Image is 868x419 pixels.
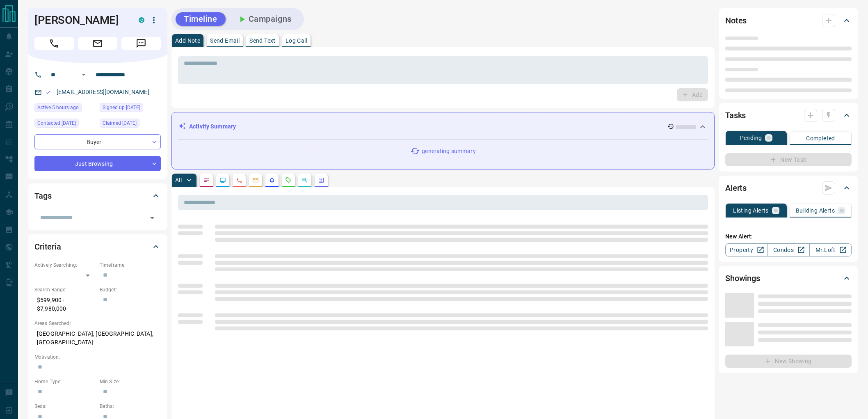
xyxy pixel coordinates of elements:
div: Tasks [725,105,852,125]
div: Sun Oct 12 2025 [34,103,96,114]
p: Home Type: [34,378,96,385]
p: Min Size: [100,378,161,385]
a: Mr.Loft [809,243,852,256]
div: Fri Sep 26 2025 [100,103,161,114]
svg: Notes [203,177,210,183]
svg: Email Valid [45,89,51,95]
p: Actively Searching: [34,261,96,269]
a: Property [725,243,767,256]
div: condos.ca [139,17,144,23]
span: Contacted [DATE] [37,119,76,127]
svg: Listing Alerts [269,177,275,183]
p: Pending [740,135,762,141]
div: Showings [725,268,852,288]
p: Baths: [100,403,161,410]
p: Completed [806,135,835,141]
a: Condos [767,243,809,256]
div: Sat Sep 27 2025 [34,119,96,130]
p: generating summary [422,147,475,156]
button: Timeline [176,12,226,26]
a: [EMAIL_ADDRESS][DOMAIN_NAME] [57,89,149,95]
p: Areas Searched: [34,320,161,327]
button: Campaigns [229,12,300,26]
p: [GEOGRAPHIC_DATA], [GEOGRAPHIC_DATA], [GEOGRAPHIC_DATA] [34,327,161,349]
span: Call [34,37,74,50]
span: Message [121,37,161,50]
p: Timeframe: [100,261,161,269]
p: Activity Summary [189,122,236,131]
div: Notes [725,11,852,30]
h1: [PERSON_NAME] [34,14,126,27]
p: Beds: [34,403,96,410]
p: $599,900 - $7,980,000 [34,293,96,316]
svg: Lead Browsing Activity [219,177,226,183]
span: Claimed [DATE] [103,119,137,127]
button: Open [146,212,158,224]
h2: Tags [34,189,51,202]
svg: Requests [285,177,292,183]
h2: Criteria [34,240,61,253]
h2: Notes [725,14,747,27]
h2: Showings [725,272,760,285]
h2: Alerts [725,181,747,195]
p: Send Text [249,38,276,44]
p: Search Range: [34,286,96,293]
div: Just Browsing [34,156,161,171]
h2: Tasks [725,109,746,122]
p: New Alert: [725,232,852,241]
p: Listing Alerts [733,208,769,213]
p: Add Note [175,38,200,44]
div: Sat Sep 27 2025 [100,119,161,130]
button: Open [79,70,89,80]
p: Motivation: [34,353,161,361]
span: Active 5 hours ago [37,103,79,112]
p: All [175,177,182,183]
svg: Calls [236,177,242,183]
svg: Emails [252,177,259,183]
div: Alerts [725,178,852,198]
span: Email [78,37,117,50]
p: Send Email [210,38,240,44]
div: Criteria [34,237,161,256]
p: Building Alerts [796,208,835,213]
p: Budget: [100,286,161,293]
p: Log Call [286,38,307,44]
svg: Opportunities [302,177,308,183]
span: Signed up [DATE] [103,103,140,112]
svg: Agent Actions [318,177,324,183]
div: Tags [34,186,161,206]
div: Activity Summary [178,119,708,134]
div: Buyer [34,134,161,149]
